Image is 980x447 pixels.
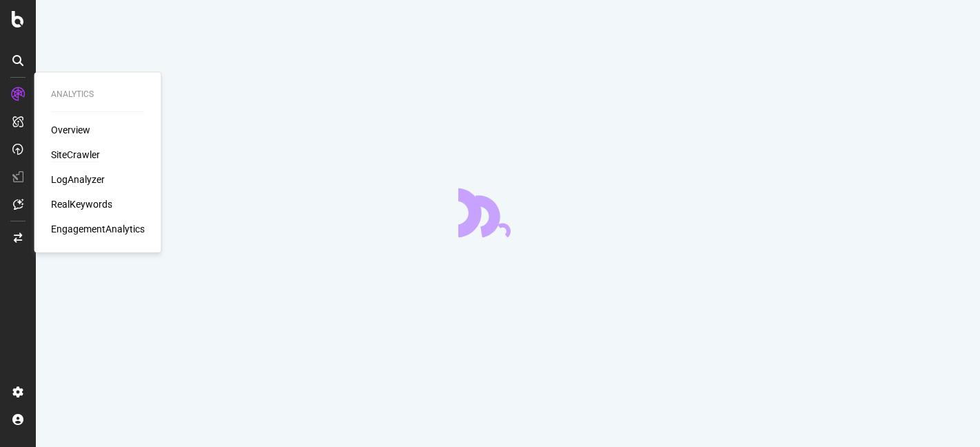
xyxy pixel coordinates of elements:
a: SiteCrawler [51,148,100,162]
div: Analytics [51,89,145,100]
a: EngagementAnalytics [51,222,145,236]
a: LogAnalyzer [51,173,105,186]
div: animation [458,188,558,237]
a: RealKeywords [51,197,112,211]
a: Overview [51,123,90,137]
